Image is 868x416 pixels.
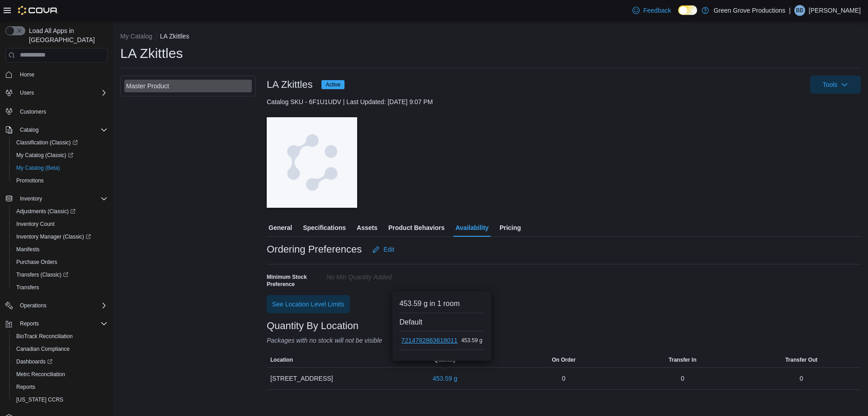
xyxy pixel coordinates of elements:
[13,206,79,217] a: Adjustments (Classic)
[433,374,458,383] span: 453.59 g
[16,193,46,204] button: Inventory
[800,374,803,383] div: 0
[270,356,293,363] span: Location
[9,368,111,381] button: Metrc Reconciliation
[20,126,38,134] span: Catalog
[16,318,42,329] button: Reports
[25,26,108,44] span: Load All Apps in [GEOGRAPHIC_DATA]
[16,69,38,80] a: Home
[13,244,43,255] a: Manifests
[401,333,458,348] button: 7214782863618011
[9,281,111,294] button: Transfers
[16,69,108,80] span: Home
[16,139,78,146] span: Classification (Classic)
[16,396,63,403] span: [US_STATE] CCRS
[13,163,64,173] a: My Catalog (Beta)
[267,320,359,331] h3: Quantity By Location
[713,5,785,16] p: Green Grove Productions
[13,175,47,186] a: Promotions
[13,150,77,161] a: My Catalog (Classic)
[16,284,39,291] span: Transfers
[20,320,39,327] span: Reports
[13,382,108,392] span: Reports
[13,206,108,217] span: Adjustments (Classic)
[16,233,91,240] span: Inventory Manager (Classic)
[643,6,671,15] span: Feedback
[9,243,111,256] button: Manifests
[20,71,34,78] span: Home
[13,231,108,242] span: Inventory Manager (Classic)
[267,295,350,313] button: See Location Level Limits
[16,371,65,378] span: Metrc Reconciliation
[267,97,861,106] div: Catalog SKU - 6F1U1UDV | Last Updated: [DATE] 9:07 PM
[13,231,94,242] a: Inventory Manager (Classic)
[16,333,73,340] span: BioTrack Reconciliation
[120,32,861,43] nav: An example of EuiBreadcrumbs
[13,382,39,392] a: Reports
[16,208,75,215] span: Adjustments (Classic)
[400,317,484,328] div: Default
[13,175,108,186] span: Promotions
[13,269,108,280] span: Transfers (Classic)
[13,394,67,405] a: [US_STATE] CCRS
[810,76,861,94] button: Tools
[16,124,108,135] span: Catalog
[120,44,183,62] h1: LA Zkittles
[13,244,108,255] span: Manifests
[16,177,44,184] span: Promotions
[325,81,340,89] span: Active
[2,317,111,330] button: Reports
[9,343,111,355] button: Canadian Compliance
[9,381,111,393] button: Reports
[16,345,70,353] span: Canadian Compliance
[678,5,697,15] input: Dark Mode
[272,300,344,309] span: See Location Level Limits
[789,5,791,16] p: |
[16,164,60,172] span: My Catalog (Beta)
[13,163,108,173] span: My Catalog (Beta)
[2,192,111,205] button: Inventory
[20,89,34,96] span: Users
[13,219,108,230] span: Inventory Count
[13,369,69,380] a: Metrc Reconciliation
[2,124,111,136] button: Catalog
[16,318,108,329] span: Reports
[9,205,111,218] a: Adjustments (Classic)
[267,273,323,288] span: Minimum Stock Preference
[552,356,576,363] span: On Order
[20,108,46,115] span: Customers
[13,344,73,354] a: Canadian Compliance
[13,394,108,405] span: Washington CCRS
[562,374,566,383] div: 0
[16,246,39,253] span: Manifests
[13,137,81,148] a: Classification (Classic)
[303,219,346,237] span: Specifications
[13,257,108,268] span: Purchase Orders
[2,105,111,118] button: Customers
[16,300,50,311] button: Operations
[267,79,312,90] h3: LA Zkittles
[9,256,111,268] button: Purchase Orders
[383,245,394,254] span: Edit
[2,299,111,312] button: Operations
[270,373,333,384] span: [STREET_ADDRESS]
[794,5,805,16] div: Bret Bowlby
[13,282,42,293] a: Transfers
[629,1,675,19] a: Feedback
[13,356,108,367] span: Dashboards
[455,219,488,237] span: Availability
[823,80,838,89] span: Tools
[16,152,73,159] span: My Catalog (Classic)
[13,269,72,280] a: Transfers (Classic)
[16,87,38,98] button: Users
[785,356,817,363] span: Transfer Out
[13,331,108,342] span: BioTrack Reconciliation
[126,81,250,91] div: Master Product
[20,302,47,309] span: Operations
[16,193,108,204] span: Inventory
[9,268,111,281] a: Transfers (Classic)
[13,331,76,342] a: BioTrack Reconciliation
[669,356,696,363] span: Transfer In
[18,6,58,15] img: Cova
